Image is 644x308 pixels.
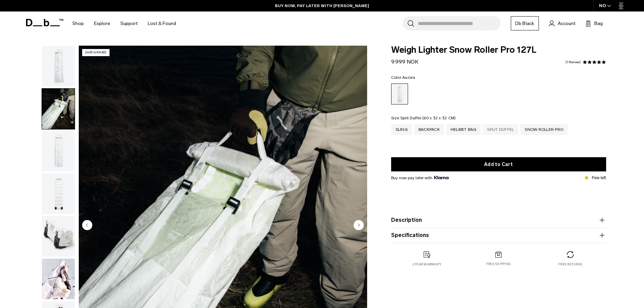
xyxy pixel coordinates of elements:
a: Helmet Bag [446,124,481,135]
a: Explore [94,11,110,35]
a: Lost & Found [148,11,176,35]
button: Specifications [391,231,606,239]
button: Weigh Lighter Snow Roller Pro 127L Aurora [42,258,75,300]
img: Weigh_Lighter_Snow_Roller_Pro_127L_1.png [42,46,75,87]
a: Backpack [414,124,444,135]
p: 2 year warranty [412,262,442,267]
p: Few left [592,175,606,181]
img: Weigh_Lighter_snow_Roller_Lifestyle.png [42,89,75,129]
a: Db Black [511,16,539,30]
button: Weigh_Lighter_Snow_Roller_Pro_127L_4.png [42,216,75,257]
span: 9.999 NOK [391,58,419,65]
button: Next slide [354,220,364,231]
button: Weigh_Lighter_Snow_Roller_Pro_127L_2.png [42,131,75,172]
img: Weigh_Lighter_Snow_Roller_Pro_127L_2.png [42,131,75,172]
legend: Color: [391,75,415,79]
a: Account [549,19,575,27]
span: Buy now pay later with [391,175,449,181]
a: Aurora [391,84,408,104]
p: Free shipping [486,262,511,266]
img: Weigh Lighter Snow Roller Pro 127L Aurora [42,259,75,299]
a: Snow Roller Pro [520,124,568,135]
button: Previous slide [82,220,92,231]
p: Free returns [558,262,582,267]
a: BUY NOW, PAY LATER WITH [PERSON_NAME] [275,3,369,9]
button: Add to Cart [391,157,606,171]
button: Weigh_Lighter_Snow_Roller_Pro_127L_1.png [42,46,75,87]
nav: Main Navigation [67,11,181,35]
a: 1 reviews [565,61,581,64]
span: Bag [594,20,603,27]
img: {"height" => 20, "alt" => "Klarna"} [434,176,449,179]
img: Weigh_Lighter_Snow_Roller_Pro_127L_4.png [42,216,75,257]
legend: Size: [391,116,456,120]
a: Sling [391,124,412,135]
img: Weigh_Lighter_Snow_Roller_Pro_127L_3.png [42,173,75,214]
button: Bag [586,19,603,27]
button: Description [391,216,606,224]
button: Weigh_Lighter_snow_Roller_Lifestyle.png [42,88,75,129]
span: Split Duffel (60 x 32 x 32 CM) [400,116,456,120]
a: Support [120,11,138,35]
span: Aurora [402,75,415,80]
p: 2400 grams [82,49,110,56]
span: Account [558,20,575,27]
button: Weigh_Lighter_Snow_Roller_Pro_127L_3.png [42,173,75,214]
span: Weigh Lighter Snow Roller Pro 127L [391,46,606,54]
a: Shop [72,11,84,35]
a: Split Duffel [483,124,518,135]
